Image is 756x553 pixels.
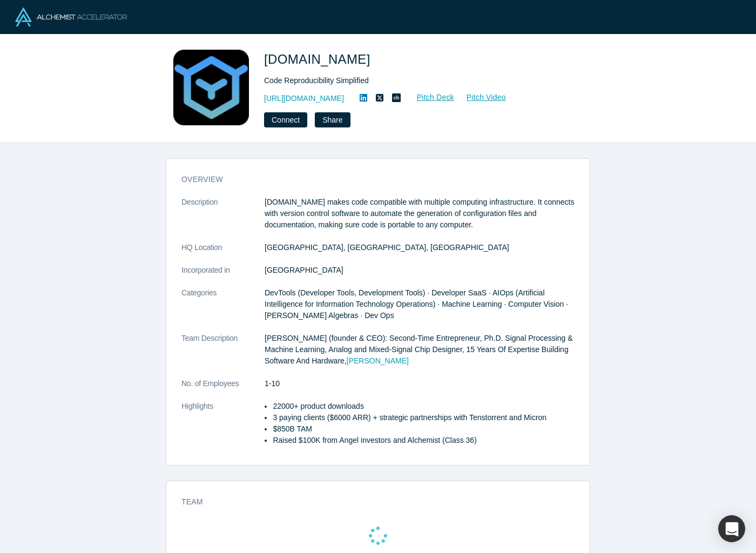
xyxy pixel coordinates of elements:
a: Pitch Deck [405,91,455,104]
dd: [GEOGRAPHIC_DATA] [265,265,575,276]
dt: Team Description [181,333,265,378]
img: Alchemist Logo [15,8,127,26]
li: 22000+ product downloads [273,401,575,412]
a: [URL][DOMAIN_NAME] [264,93,344,104]
li: 3 paying clients ($6000 ARR) + strategic partnerships with Tenstorrent and Micron [273,412,575,423]
li: Raised $100K from Angel investors and Alchemist (Class 36) [273,435,575,446]
img: Ogre.run's Logo [173,50,249,125]
button: Connect [264,112,307,127]
dt: HQ Location [181,242,265,265]
span: [DOMAIN_NAME] [264,52,374,66]
dt: Highlights [181,401,265,457]
dt: Categories [181,287,265,333]
a: Pitch Video [455,91,507,104]
p: [PERSON_NAME] (founder & CEO): Second-Time Entrepreneur, Ph.D. Signal Processing & Machine Learni... [265,333,575,367]
dt: Description [181,197,265,242]
h3: overview [181,174,559,185]
span: DevTools (Developer Tools, Development Tools) · Developer SaaS · AIOps (Artificial Intelligence f... [265,288,568,320]
dt: Incorporated in [181,265,265,287]
a: [PERSON_NAME] [347,356,409,365]
dd: [GEOGRAPHIC_DATA], [GEOGRAPHIC_DATA], [GEOGRAPHIC_DATA] [265,242,575,253]
dd: 1-10 [265,378,575,389]
h3: Team [181,496,559,508]
button: Share [315,112,350,127]
div: Code Reproducibility Simplified [264,75,566,86]
p: [DOMAIN_NAME] makes code compatible with multiple computing infrastructure. It connects with vers... [265,197,575,231]
dt: No. of Employees [181,378,265,401]
li: $850B TAM [273,423,575,435]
